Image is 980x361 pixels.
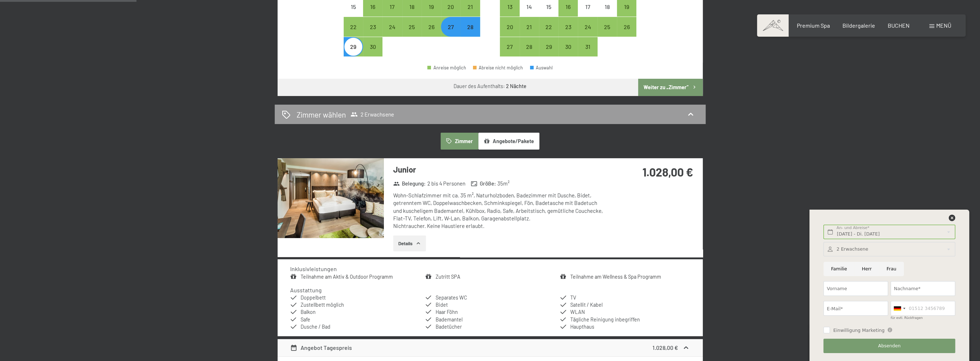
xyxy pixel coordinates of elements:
div: Anreise möglich [539,37,558,56]
div: Wed Oct 29 2025 [539,37,558,56]
div: Anreise möglich [500,17,519,36]
div: Mon Oct 20 2025 [500,17,519,36]
a: Premium Spa [796,22,830,29]
span: Satellit / Kabel [570,302,603,308]
div: Anreise möglich [558,37,578,56]
div: Thu Sep 25 2025 [402,17,422,36]
span: Dusche / Bad [301,324,330,330]
strong: Größe : [471,180,496,187]
div: Dauer des Aufenthalts: [454,83,526,90]
div: Anreise möglich [617,17,636,36]
span: TV [570,294,576,301]
div: Wohn-Schlafzimmer mit ca. 35 m², Naturholzboden, Badezimmer mit Dusche, Bidet, getrenntem WC, Dop... [393,192,607,230]
div: Abreise nicht möglich [473,65,523,70]
div: Anreise möglich [402,17,422,36]
div: Fri Oct 24 2025 [578,17,597,36]
div: Fri Oct 31 2025 [578,37,597,56]
span: Doppelbett [301,294,326,301]
div: Mon Sep 29 2025 [344,37,363,56]
div: Sun Oct 26 2025 [617,17,636,36]
div: 24 [383,24,401,42]
div: 16 [364,4,382,22]
div: Mon Oct 27 2025 [500,37,519,56]
b: 2 Nächte [506,83,526,89]
span: Bildergalerie [842,22,875,29]
div: 14 [520,4,538,22]
div: 22 [344,24,362,42]
div: Anreise möglich [344,17,363,36]
h2: Zimmer wählen [297,109,346,120]
span: WLAN [570,309,585,315]
span: 2 bis 4 Personen [427,180,465,187]
div: Wed Sep 24 2025 [382,17,402,36]
div: Sat Oct 25 2025 [598,17,617,36]
div: 30 [364,44,382,62]
input: 01512 3456789 [891,301,955,316]
div: Anreise möglich [441,17,460,36]
button: Weiter zu „Zimmer“ [638,79,702,96]
div: Anreise möglich [520,17,539,36]
div: 20 [501,24,519,42]
div: 29 [344,44,362,62]
span: Badetücher [435,324,461,330]
button: Angebote/Pakete [478,133,539,149]
span: Absenden [878,343,901,349]
span: Menü [936,22,951,29]
div: Anreise möglich [558,17,578,36]
div: 13 [501,4,519,22]
h4: Inklusivleistungen [290,265,337,272]
div: 25 [403,24,421,42]
div: Anreise möglich [500,37,519,56]
span: Separates WC [435,294,467,301]
a: Zutritt SPA [435,274,460,280]
span: Safe [301,316,310,323]
div: Anreise möglich [539,17,558,36]
div: 23 [364,24,382,42]
div: 18 [598,4,616,22]
span: Balkon [301,309,316,315]
div: Anreise möglich [578,37,597,56]
div: Thu Oct 23 2025 [558,17,578,36]
h3: Junior [393,164,607,175]
div: Anreise möglich [422,17,441,36]
div: 15 [344,4,362,22]
div: Anreise möglich [427,65,466,70]
div: 27 [442,24,460,42]
label: für evtl. Rückfragen [891,316,923,320]
div: 31 [579,44,596,62]
div: 19 [618,4,636,22]
div: 29 [540,44,558,62]
a: Teilnahme am Aktiv & Outdoor Programm [301,274,393,280]
div: Angebot Tagespreis [290,343,352,352]
strong: Belegung : [393,180,426,187]
div: Mon Sep 22 2025 [344,17,363,36]
div: Anreise möglich [382,17,402,36]
div: 17 [383,4,401,22]
div: 15 [540,4,558,22]
div: Anreise möglich [460,17,480,36]
div: 22 [540,24,558,42]
div: Tue Oct 28 2025 [520,37,539,56]
div: 27 [501,44,519,62]
div: Wed Oct 22 2025 [539,17,558,36]
strong: 1.028,00 € [652,344,678,351]
div: 19 [422,4,440,22]
div: Tue Oct 21 2025 [520,17,539,36]
span: Tägliche Reinigung inbegriffen [570,316,640,323]
div: 26 [618,24,636,42]
div: 30 [559,44,577,62]
div: 18 [403,4,421,22]
div: 20 [442,4,460,22]
div: 25 [598,24,616,42]
span: BUCHEN [888,22,910,29]
span: 2 Erwachsene [350,111,394,118]
div: Anreise möglich [598,17,617,36]
div: Thu Oct 30 2025 [558,37,578,56]
span: Zustellbett möglich [301,302,344,308]
div: Sat Sep 27 2025 [441,17,460,36]
span: Bidet [435,302,447,308]
div: 16 [559,4,577,22]
div: Anreise möglich [363,37,382,56]
div: Anreise möglich [363,17,382,36]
